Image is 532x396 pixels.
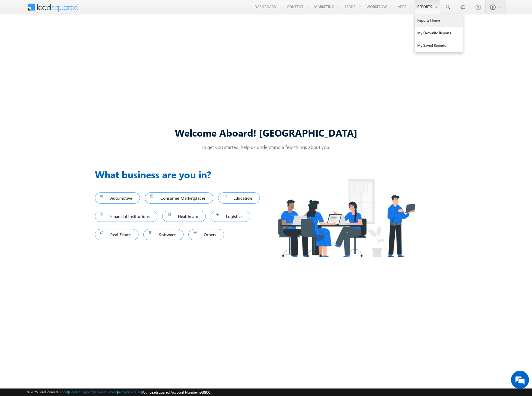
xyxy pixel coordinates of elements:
[223,194,255,202] span: Education
[31,32,101,39] div: Chat with us now
[69,390,93,394] a: Contact Support
[95,167,266,182] h3: What business are you in?
[415,27,463,39] a: My Favourite Reports
[201,390,210,394] span: 60806
[216,212,245,220] span: Logistics
[82,185,109,193] em: Start Chat
[415,39,463,52] a: My Saved Reports
[100,231,133,239] span: Real Estate
[142,390,210,394] span: Your Leadsquared Account Number is
[266,167,427,269] img: Industry.png
[95,144,437,150] p: To get you started, help us understand a few things about you!
[100,194,135,202] span: Automotive
[149,231,178,239] span: Software
[118,390,141,394] a: Acceptable Use
[150,194,208,202] span: Consumer Marketplaces
[94,390,117,394] a: Terms of Service
[99,3,113,17] div: Minimize live chat window
[27,389,210,395] span: © 2025 LeadSquared | | | | |
[8,56,110,180] textarea: Type your message and hit 'Enter'
[415,14,463,27] a: Reports Home
[168,212,200,220] span: Healthcare
[59,390,68,394] a: About
[100,212,152,220] span: Financial Institutions
[194,231,219,239] span: Others
[10,32,25,39] img: d_60004797649_company_0_60004797649
[95,126,437,139] div: Welcome Aboard! [GEOGRAPHIC_DATA]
